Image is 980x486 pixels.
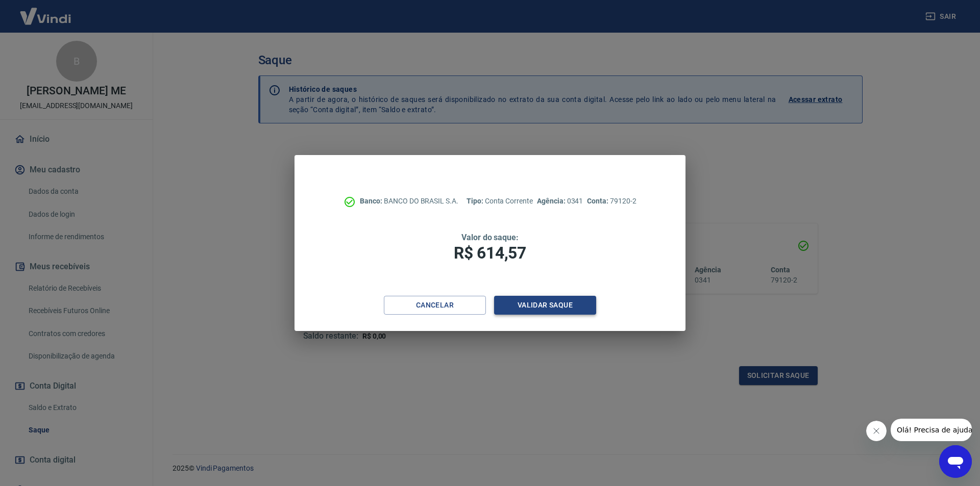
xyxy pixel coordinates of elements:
[891,419,972,441] iframe: Mensagem da empresa
[461,233,519,242] span: Valor do saque:
[537,197,567,205] span: Agência:
[467,197,485,205] span: Tipo:
[360,197,384,205] span: Banco:
[939,445,972,478] iframe: Botão para abrir a janela de mensagens
[6,7,86,15] span: Olá! Precisa de ajuda?
[537,196,583,207] p: 0341
[384,296,486,315] button: Cancelar
[454,243,526,263] span: R$ 614,57
[467,196,533,207] p: Conta Corrente
[587,196,636,207] p: 79120-2
[587,197,610,205] span: Conta:
[866,421,887,441] iframe: Fechar mensagem
[360,196,458,207] p: BANCO DO BRASIL S.A.
[494,296,596,315] button: Validar saque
